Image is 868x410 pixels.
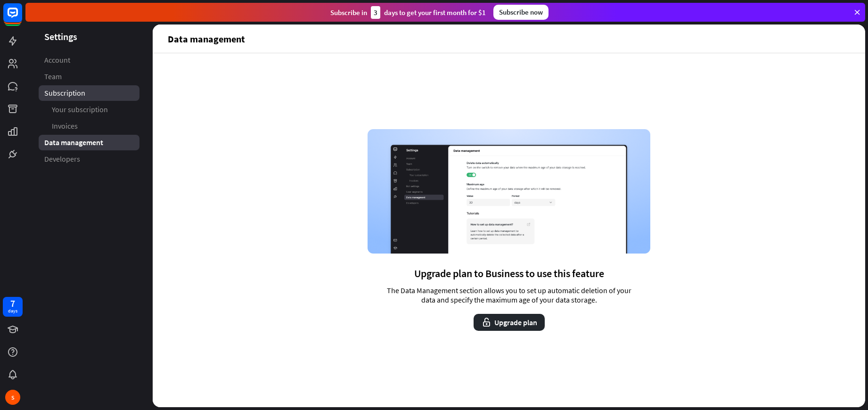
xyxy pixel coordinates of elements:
[44,55,70,65] span: Account
[44,88,85,98] span: Subscription
[8,308,17,314] div: days
[39,118,139,134] a: Invoices
[52,121,78,131] span: Invoices
[153,25,865,53] header: Data management
[39,102,139,117] a: Your subscription
[474,314,545,331] button: Upgrade plan
[44,72,62,82] span: Team
[368,129,650,254] img: Data management page screenshot
[39,151,139,167] a: Developers
[25,30,153,43] header: Settings
[414,267,604,280] span: Upgrade plan to Business to use this feature
[10,299,15,308] div: 7
[5,390,20,405] div: S
[44,154,80,164] span: Developers
[8,4,36,32] button: Open LiveChat chat widget
[39,52,139,68] a: Account
[3,297,23,317] a: 7 days
[493,5,549,20] div: Subscribe now
[39,85,139,101] a: Subscription
[39,69,139,84] a: Team
[371,6,380,19] div: 3
[44,138,103,148] span: Data management
[379,286,639,304] span: The Data Management section allows you to set up automatic deletion of your data and specify the ...
[330,6,486,19] div: Subscribe in days to get your first month for $1
[52,105,108,115] span: Your subscription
